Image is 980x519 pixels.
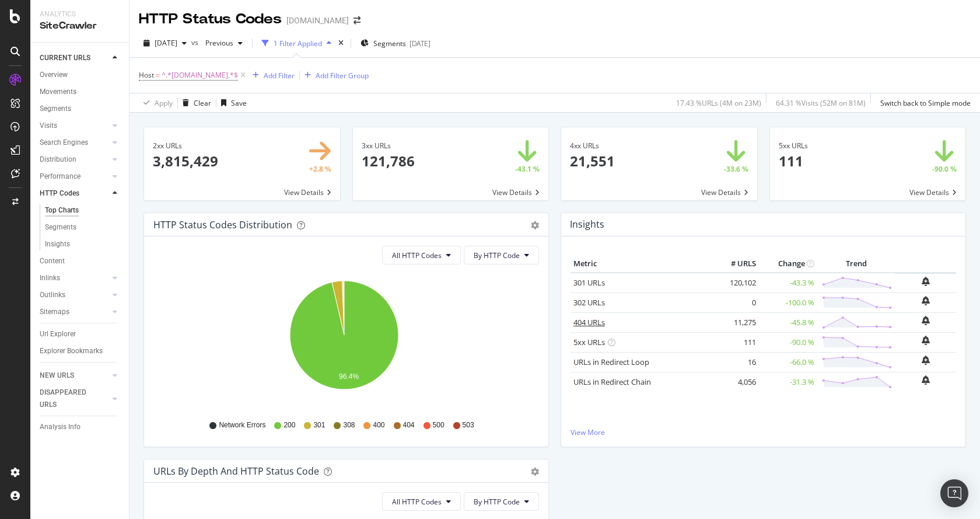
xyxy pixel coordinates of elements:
[40,170,109,183] a: Performance
[392,250,442,260] span: All HTTP Codes
[573,317,605,328] a: 404 URLs
[712,372,759,392] td: 4,056
[178,93,211,112] button: Clear
[356,34,435,53] button: Segments[DATE]
[264,71,295,81] div: Add Filter
[712,352,759,372] td: 16
[40,69,68,81] div: Overview
[201,34,247,53] button: Previous
[40,19,120,33] div: SiteCrawler
[876,93,971,112] button: Switch back to Simple mode
[40,370,74,382] div: NEW URLS
[759,332,817,352] td: -90.0 %
[759,312,817,332] td: -45.8 %
[40,187,109,200] a: HTTP Codes
[570,427,956,437] a: View More
[922,336,930,345] div: bell-plus
[339,372,359,381] text: 96.4%
[40,120,109,132] a: Visits
[531,221,539,229] div: gear
[474,497,520,507] span: By HTTP Code
[880,98,971,108] div: Switch back to Simple mode
[194,98,211,108] div: Clear
[248,68,295,82] button: Add Filter
[283,420,295,430] span: 200
[40,86,76,98] div: Movements
[274,39,322,48] div: 1 Filter Applied
[922,296,930,305] div: bell-plus
[201,38,233,48] span: Previous
[40,137,109,149] a: Search Engines
[40,103,71,115] div: Segments
[286,15,349,26] div: [DOMAIN_NAME]
[759,273,817,293] td: -43.3 %
[231,98,247,108] div: Save
[336,37,346,49] div: times
[712,292,759,312] td: 0
[139,70,154,80] span: Host
[570,255,712,273] th: Metric
[40,289,65,301] div: Outlinks
[712,332,759,352] td: 111
[40,306,69,318] div: Sitemaps
[373,39,406,48] span: Segments
[40,370,109,382] a: NEW URLS
[40,86,121,98] a: Movements
[313,420,325,430] span: 301
[433,420,444,430] span: 500
[316,71,369,81] div: Add Filter Group
[382,492,461,511] button: All HTTP Codes
[40,52,90,64] div: CURRENT URLS
[382,246,461,264] button: All HTTP Codes
[463,420,474,430] span: 503
[45,238,121,250] a: Insights
[712,312,759,332] td: 11,275
[922,316,930,325] div: bell-plus
[817,255,895,273] th: Trend
[712,273,759,293] td: 120,102
[676,98,761,108] div: 17.43 % URLs ( 4M on 23M )
[162,67,238,83] span: ^.*[DOMAIN_NAME].*$
[155,38,177,48] span: 2025 Jul. 1st
[573,277,605,288] a: 301 URLs
[40,421,80,433] div: Analysis Info
[40,345,121,357] a: Explorer Bookmarks
[40,306,109,318] a: Sitemaps
[40,170,80,183] div: Performance
[759,372,817,392] td: -31.3 %
[40,9,120,19] div: Analytics
[712,255,759,273] th: # URLS
[373,420,384,430] span: 400
[139,34,191,53] button: [DATE]
[153,465,319,477] div: URLs by Depth and HTTP Status Code
[40,386,99,411] div: DISAPPEARED URLS
[40,255,121,267] a: Content
[403,420,415,430] span: 404
[759,292,817,312] td: -100.0 %
[776,98,866,108] div: 64.31 % Visits ( 52M on 81M )
[216,93,247,112] button: Save
[45,204,79,217] div: Top Charts
[139,9,282,29] div: HTTP Status Codes
[40,421,121,433] a: Analysis Info
[257,34,336,53] button: 1 Filter Applied
[570,217,604,232] h4: Insights
[531,468,539,476] div: gear
[409,39,430,48] div: [DATE]
[40,103,121,115] a: Segments
[573,337,605,347] a: 5xx URLs
[40,328,76,340] div: Url Explorer
[40,272,109,284] a: Inlinks
[922,356,930,365] div: bell-plus
[922,375,930,385] div: bell-plus
[353,16,360,25] div: arrow-right-arrow-left
[40,386,109,411] a: DISAPPEARED URLS
[219,420,265,430] span: Network Errors
[153,274,535,409] svg: A chart.
[40,120,57,132] div: Visits
[45,204,121,217] a: Top Charts
[300,68,369,82] button: Add Filter Group
[464,492,539,511] button: By HTTP Code
[40,272,60,284] div: Inlinks
[940,479,968,507] div: Open Intercom Messenger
